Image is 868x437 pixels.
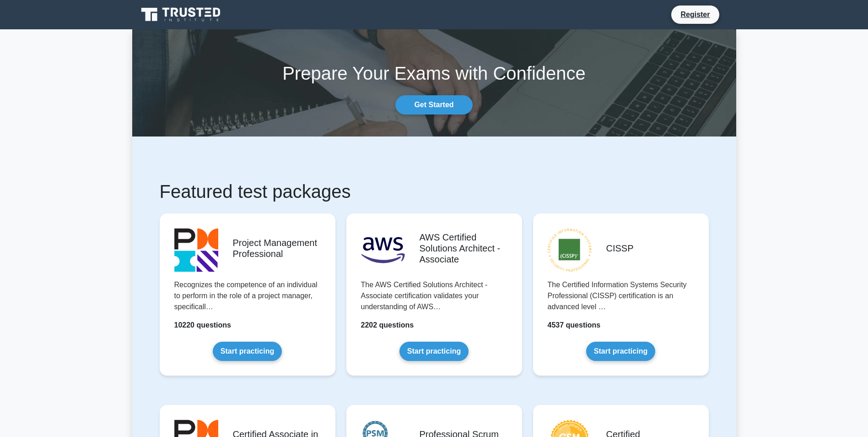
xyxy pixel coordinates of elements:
[213,342,282,361] a: Start practicing
[675,9,715,20] a: Register
[132,62,736,84] h1: Prepare Your Exams with Confidence
[160,180,709,202] h1: Featured test packages
[395,95,472,115] a: Get Started
[399,342,469,361] a: Start practicing
[586,342,655,361] a: Start practicing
